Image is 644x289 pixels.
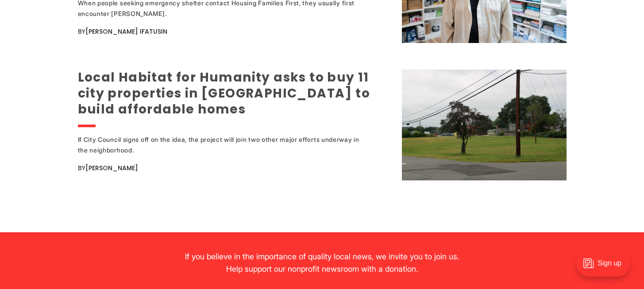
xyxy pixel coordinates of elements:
div: By [78,163,391,173]
a: [PERSON_NAME] [85,164,138,172]
iframe: portal-trigger [569,246,644,289]
a: Local Habitat for Humanity asks to buy 11 city properties in [GEOGRAPHIC_DATA] to build affordabl... [78,69,370,118]
div: If City Council signs off on the idea, the project will join two other major efforts underway in ... [78,134,366,156]
div: If you believe in the importance of quality local news, we invite you to join us. Help support ou... [178,250,466,275]
div: By [78,26,391,37]
img: Local Habitat for Humanity asks to buy 11 city properties in Northside to build affordable homes [402,70,567,180]
a: [PERSON_NAME] Ifatusin [85,27,167,36]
